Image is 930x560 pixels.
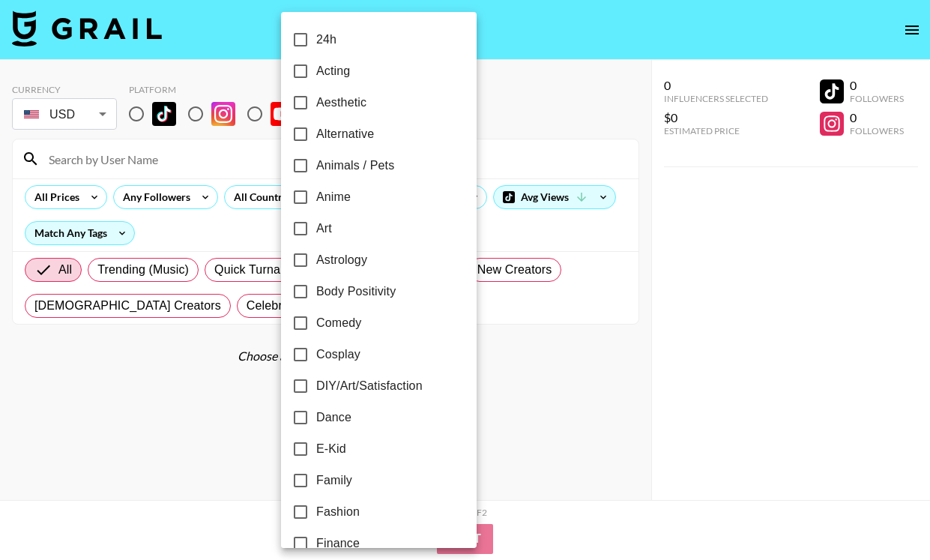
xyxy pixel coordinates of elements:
[316,125,374,143] span: Alternative
[316,472,352,490] span: Family
[316,94,366,112] span: Aesthetic
[316,188,351,206] span: Anime
[316,220,332,238] span: Art
[316,251,367,269] span: Astrology
[855,485,912,542] iframe: Drift Widget Chat Controller
[316,440,346,458] span: E-Kid
[316,314,361,332] span: Comedy
[316,377,423,395] span: DIY/Art/Satisfaction
[316,31,336,49] span: 24h
[316,503,360,521] span: Fashion
[316,409,351,427] span: Dance
[316,62,350,80] span: Acting
[316,535,360,553] span: Finance
[316,283,396,301] span: Body Positivity
[316,346,360,364] span: Cosplay
[316,157,394,175] span: Animals / Pets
